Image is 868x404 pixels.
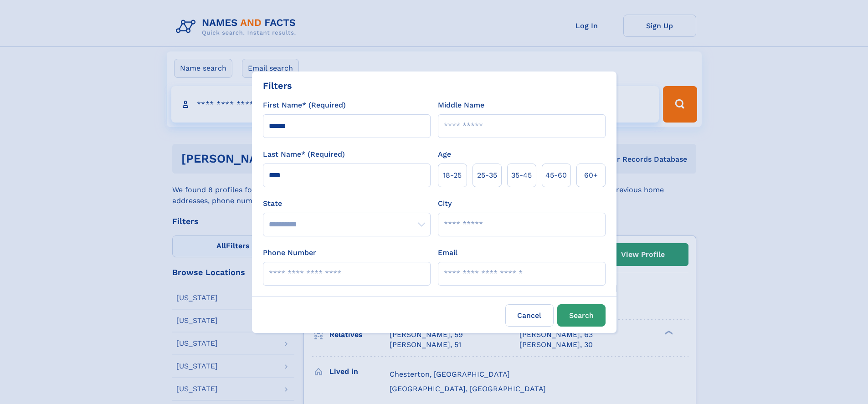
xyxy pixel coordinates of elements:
span: 45‑60 [545,170,567,181]
span: 60+ [584,170,598,181]
span: 25‑35 [477,170,497,181]
label: Age [438,149,451,160]
label: Last Name* (Required) [263,149,345,160]
label: Middle Name [438,100,484,111]
label: Cancel [505,304,554,327]
label: Phone Number [263,247,316,258]
button: Search [557,304,606,327]
label: Email [438,247,457,258]
div: Filters [263,79,292,92]
span: 35‑45 [511,170,532,181]
label: First Name* (Required) [263,100,346,111]
label: City [438,198,452,209]
label: State [263,198,431,209]
span: 18‑25 [443,170,462,181]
